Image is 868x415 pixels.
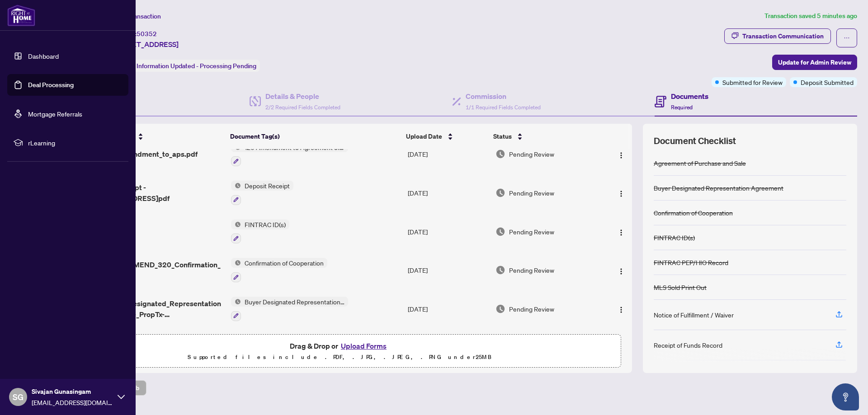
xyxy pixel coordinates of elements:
[231,219,241,229] img: Status Icon
[265,91,340,102] h4: Details & People
[404,173,492,212] td: [DATE]
[231,258,241,268] img: Status Icon
[654,282,707,292] div: MLS Sold Print Out
[231,142,348,167] button: Status Icon120 Amendment to Agreement of Purchase and Sale
[137,62,256,70] span: Information Updated - Processing Pending
[112,39,179,50] span: [STREET_ADDRESS]
[28,52,59,60] a: Dashboard
[844,35,850,41] span: ellipsis
[509,265,554,275] span: Pending Review
[801,77,854,87] span: Deposit Submitted
[618,152,625,159] img: Logo
[231,297,348,321] button: Status IconBuyer Designated Representation Agreement
[404,135,492,174] td: [DATE]
[241,181,293,191] span: Deposit Receipt
[241,297,348,307] span: Buyer Designated Representation Agreement
[671,104,693,111] span: Required
[231,181,293,205] button: Status IconDeposit Receipt
[654,233,695,242] div: FINTRAC ID(s)
[231,297,241,307] img: Status Icon
[402,124,490,149] th: Upload Date
[495,227,505,237] img: Document Status
[32,397,113,407] span: [EMAIL_ADDRESS][DOMAIN_NAME]
[137,30,157,38] span: 50352
[265,104,340,111] span: 2/2 Required Fields Completed
[671,91,708,102] h4: Documents
[654,340,722,350] div: Receipt of Funds Record
[89,149,198,159] span: Revised_amendment_to_aps.pdf
[742,29,824,43] div: Transaction Communication
[614,302,628,316] button: Logo
[13,391,24,403] span: SG
[654,208,733,218] div: Confirmation of Cooperation
[654,158,746,168] div: Agreement of Purchase and Sale
[618,268,625,275] img: Logo
[764,11,857,21] article: Transaction saved 5 minutes ago
[832,383,859,410] button: Open asap
[241,258,327,268] span: Confirmation of Cooperation
[28,138,122,148] span: rLearning
[618,306,625,313] img: Logo
[404,328,492,367] td: [DATE]
[614,224,628,239] button: Logo
[226,124,403,149] th: Document Tag(s)
[654,183,783,193] div: Buyer Designated Representation Agreement
[724,28,831,44] button: Transaction Communication
[495,188,505,198] img: Document Status
[493,131,512,141] span: Status
[722,77,783,87] span: Submitted for Review
[509,188,554,198] span: Pending Review
[618,229,625,236] img: Logo
[231,219,289,244] button: Status IconFINTRAC ID(s)
[231,258,327,282] button: Status IconConfirmation of Cooperation
[614,186,628,200] button: Logo
[404,251,492,289] td: [DATE]
[7,5,35,26] img: logo
[112,60,260,72] div: Status:
[58,335,621,368] span: Drag & Drop orUpload FormsSupported files include .PDF, .JPG, .JPEG, .PNG under25MB
[28,110,82,118] a: Mortgage Referrals
[614,263,628,277] button: Logo
[509,149,554,159] span: Pending Review
[654,310,734,320] div: Notice of Fulfillment / Waiver
[404,289,492,328] td: [DATE]
[113,12,161,20] span: View Transaction
[64,352,615,363] p: Supported files include .PDF, .JPG, .JPEG, .PNG under 25 MB
[509,304,554,314] span: Pending Review
[466,104,541,111] span: 1/1 Required Fields Completed
[89,182,223,204] span: Deposit Receipt - [STREET_ADDRESS]pdf
[28,81,74,89] a: Deal Processing
[614,147,628,161] button: Logo
[490,124,599,149] th: Status
[89,298,223,320] span: 371_Buyer_Designated_Representation_Agreement_-_PropTx-[PERSON_NAME].pdf
[654,257,728,267] div: FINTRAC PEP/HIO Record
[231,181,241,191] img: Status Icon
[495,265,505,275] img: Document Status
[466,91,541,102] h4: Commission
[290,340,389,352] span: Drag & Drop or
[495,149,505,159] img: Document Status
[89,259,223,281] span: 3_DigiSign_AMEND_320_Confirmation_of_Co-operation_and_Representation.pdf
[618,190,625,197] img: Logo
[772,55,857,70] button: Update for Admin Review
[778,55,851,70] span: Update for Admin Review
[495,304,505,314] img: Document Status
[241,219,289,229] span: FINTRAC ID(s)
[85,124,226,149] th: (11) File Name
[509,227,554,237] span: Pending Review
[654,135,736,147] span: Document Checklist
[338,340,389,352] button: Upload Forms
[404,212,492,251] td: [DATE]
[406,131,442,141] span: Upload Date
[32,387,113,396] span: Sivajan Gunasingam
